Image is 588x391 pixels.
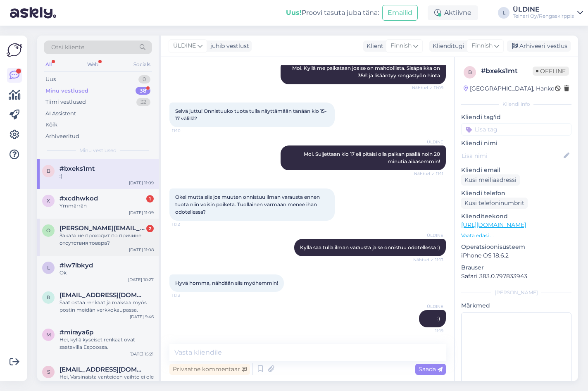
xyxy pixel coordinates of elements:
[533,67,569,76] span: Offline
[132,59,152,70] div: Socials
[60,291,145,299] span: robert.niva@gmail.com
[138,75,150,83] div: 0
[419,365,443,373] span: Saada
[412,303,443,310] span: ÜLDINE
[172,221,203,227] span: 11:12
[172,128,203,134] span: 11:10
[461,113,571,122] p: Kliendi tag'id
[46,331,51,338] span: m
[207,42,249,50] div: juhib vestlust
[507,41,571,52] div: Arhiveeri vestlus
[461,232,571,239] p: Vaata edasi ...
[300,244,440,250] span: Kyllä saa tulla ilman varausta ja se onnistuu odotellessa :)
[136,87,150,95] div: 38
[461,123,571,136] input: Lisa tag
[412,171,443,177] span: Nähtud ✓ 11:11
[47,294,50,300] span: r
[45,121,57,129] div: Kõik
[471,41,493,50] span: Finnish
[129,351,154,357] div: [DATE] 15:21
[175,280,278,286] span: Hyvä homma, nähdään siis myöhemmin!
[412,257,443,263] span: Nähtud ✓ 11:13
[429,42,464,50] div: Klienditugi
[513,13,574,19] div: Teinari Oy/Rengaskirppis
[461,139,571,148] p: Kliendi nimi
[60,329,93,336] span: #miraya6p
[45,110,76,118] div: AI Assistent
[461,272,571,281] p: Safari 383.0.797833943
[60,299,154,314] div: Saat ostaa renkaat ja maksaa myös postin meidän verkkokaupassa.
[128,277,154,283] div: [DATE] 10:27
[60,165,95,172] span: #bxeks1mt
[46,227,50,234] span: o
[79,147,117,154] span: Minu vestlused
[462,151,562,160] input: Lisa nimi
[461,100,571,108] div: Kliendi info
[286,9,302,17] b: Uus!
[60,172,154,180] div: :)
[47,198,50,204] span: x
[146,225,154,232] div: 2
[45,98,86,106] div: Tiimi vestlused
[412,85,443,91] span: Nähtud ✓ 11:09
[45,87,88,95] div: Minu vestlused
[60,336,154,351] div: Hei, kyllä kyseiset renkaat ovat saatavilla Espoossa.
[86,59,100,70] div: Web
[382,5,418,21] button: Emailid
[363,42,383,50] div: Klient
[60,366,145,373] span: sirvan.s@hotmail.fi
[481,66,533,76] div: # bxeks1mt
[175,108,327,122] span: Selvä juttu! Onnistuuko tuota tulla näyttämään tänään klo 15-17 välillä?
[461,221,526,229] a: [URL][DOMAIN_NAME]
[461,263,571,272] p: Brauser
[428,5,478,20] div: Aktiivne
[304,151,441,165] span: Moi. Suljettaan klo 17 eli pitäisi olla paikan päällä noin 20 minutia aikasemmin!
[129,210,154,216] div: [DATE] 11:09
[390,41,412,50] span: Finnish
[47,265,50,271] span: l
[7,42,22,58] img: Askly Logo
[412,328,443,334] span: 11:19
[437,315,440,322] span: :)
[47,168,50,174] span: b
[51,43,84,52] span: Otsi kliente
[461,251,571,260] p: iPhone OS 18.6.2
[461,198,528,209] div: Küsi telefoninumbrit
[60,262,93,269] span: #lw7lbkyd
[461,189,571,198] p: Kliendi telefon
[146,195,154,203] div: 1
[468,69,472,75] span: b
[60,224,145,232] span: olga.varonen@gmail.com
[60,269,154,277] div: Ok
[47,369,50,375] span: s
[45,75,56,83] div: Uus
[60,232,154,247] div: Заказа не проходит по причине отсутствия товара?
[461,243,571,251] p: Operatsioonisüsteem
[513,6,583,19] a: ÜLDINETeinari Oy/Rengaskirppis
[169,364,250,375] div: Privaatne kommentaar
[130,314,154,320] div: [DATE] 9:46
[513,6,574,13] div: ÜLDINE
[498,7,509,19] div: L
[464,84,555,93] div: [GEOGRAPHIC_DATA], Hanko
[461,212,571,221] p: Klienditeekond
[175,194,321,215] span: Okei mutta siis jos muuten onnistuu ilman varausta ennen tuota niin voisin poiketa. Tuollainen va...
[461,166,571,174] p: Kliendi email
[172,292,203,298] span: 11:13
[45,132,79,141] div: Arhiveeritud
[461,301,571,310] p: Märkmed
[461,289,571,296] div: [PERSON_NAME]
[412,139,443,145] span: ÜLDINE
[173,41,196,50] span: ÜLDINE
[60,373,154,388] div: Hei, Varsinaista vanteiden vaihto ei ole meidän puoleltamme mahdollista, mutta voimme arvioida va...
[412,232,443,238] span: ÜLDINE
[44,59,53,70] div: All
[129,247,154,253] div: [DATE] 11:08
[60,202,154,210] div: Ymmärrän
[286,8,379,18] div: Proovi tasuta juba täna:
[461,174,520,186] div: Küsi meiliaadressi
[60,195,98,202] span: #xcdhwkod
[136,98,150,106] div: 32
[129,180,154,186] div: [DATE] 11:09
